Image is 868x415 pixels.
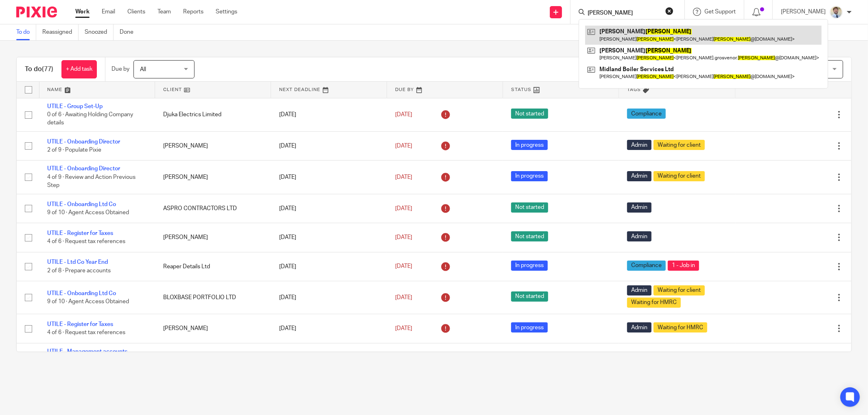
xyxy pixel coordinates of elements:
[61,60,97,78] a: + Add task
[47,112,133,126] span: 0 of 6 · Awaiting Holding Company details
[42,24,79,40] a: Reassigned
[47,268,111,274] span: 2 of 8 · Prepare accounts
[627,261,666,271] span: Compliance
[627,298,681,308] span: Waiting for HMRC
[47,104,103,109] a: UTILE - Group Set-Up
[395,174,412,180] span: [DATE]
[395,143,412,149] span: [DATE]
[47,291,116,296] a: UTILE - Onboarding Ltd Co
[654,322,707,332] span: Waiting for HMRC
[654,285,705,295] span: Waiting for client
[47,174,136,189] span: 4 of 9 · Review and Action Previous Step
[112,65,129,73] p: Due by
[511,322,548,332] span: In progress
[183,8,203,16] a: Reports
[47,259,108,265] a: UTILE - Ltd Co Year End
[271,281,387,314] td: [DATE]
[668,261,699,271] span: 1 - Job in
[271,98,387,131] td: [DATE]
[47,147,101,153] span: 2 of 9 · Populate Pixie
[216,8,237,16] a: Settings
[511,140,548,150] span: In progress
[781,8,826,16] p: [PERSON_NAME]
[511,171,548,181] span: In progress
[47,239,125,245] span: 4 of 6 · Request tax references
[155,281,271,314] td: BLOXBASE PORTFOLIO LTD
[140,67,146,72] span: All
[271,343,387,376] td: [DATE]
[42,66,53,72] span: (77)
[395,206,412,211] span: [DATE]
[271,161,387,194] td: [DATE]
[155,98,271,131] td: Djuka Electrics Limited
[511,109,548,119] span: Not started
[47,210,129,215] span: 9 of 10 · Agent Access Obtained
[271,252,387,281] td: [DATE]
[155,252,271,281] td: Reaper Details Ltd
[395,112,412,117] span: [DATE]
[395,235,412,240] span: [DATE]
[511,202,548,213] span: Not started
[102,8,115,16] a: Email
[47,166,120,172] a: UTILE - Onboarding Director
[47,139,120,145] a: UTILE - Onboarding Director
[627,140,652,150] span: Admin
[157,8,171,16] a: Team
[511,231,548,241] span: Not started
[155,223,271,252] td: [PERSON_NAME]
[704,9,736,15] span: Get Support
[47,349,127,363] a: UTILE - Management accounts (Quarterly)
[627,322,652,332] span: Admin
[654,171,705,181] span: Waiting for client
[155,314,271,343] td: [PERSON_NAME]
[627,109,666,119] span: Compliance
[627,171,652,181] span: Admin
[47,230,113,236] a: UTILE - Register for Taxes
[127,8,145,16] a: Clients
[16,7,57,17] img: Pixie
[85,24,114,40] a: Snoozed
[120,24,140,40] a: Done
[47,299,129,304] span: 9 of 10 · Agent Access Obtained
[271,223,387,252] td: [DATE]
[155,131,271,160] td: [PERSON_NAME]
[271,131,387,160] td: [DATE]
[47,330,125,335] span: 4 of 6 · Request tax references
[271,314,387,343] td: [DATE]
[627,87,641,92] span: Tags
[155,343,271,376] td: [PERSON_NAME] & [PERSON_NAME] Ltd
[16,24,36,40] a: To do
[511,261,548,271] span: In progress
[627,285,652,295] span: Admin
[47,202,116,207] a: UTILE - Onboarding Ltd Co
[395,264,412,269] span: [DATE]
[75,8,90,16] a: Work
[627,231,652,241] span: Admin
[395,326,412,331] span: [DATE]
[155,194,271,223] td: ASPRO CONTRACTORS LTD
[395,295,412,300] span: [DATE]
[271,194,387,223] td: [DATE]
[665,7,673,15] button: Clear
[587,10,660,17] input: Search
[155,161,271,194] td: [PERSON_NAME]
[47,322,113,327] a: UTILE - Register for Taxes
[830,6,843,19] img: 1693835698283.jfif
[654,140,705,150] span: Waiting for client
[511,291,548,302] span: Not started
[25,65,53,74] h1: To do
[627,202,652,213] span: Admin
